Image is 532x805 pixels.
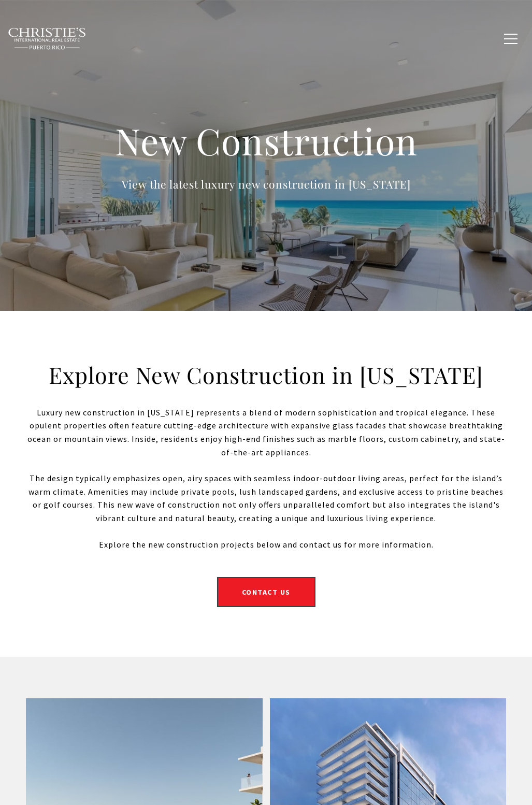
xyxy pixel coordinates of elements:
[26,406,506,459] p: Luxury new construction in [US_STATE] represents a blend of modern sophistication and tropical el...
[59,176,473,193] p: View the latest luxury new construction in [US_STATE]
[26,538,506,552] p: Explore the new construction projects below and contact us for more information.
[59,118,473,164] h1: New Construction
[8,27,87,50] img: Christie's International Real Estate black text logo
[26,472,506,525] p: The design typically emphasizes open, airy spaces with seamless indoor-outdoor living areas, perf...
[217,577,315,607] a: Contact Us
[44,361,489,390] h2: Explore New Construction in [US_STATE]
